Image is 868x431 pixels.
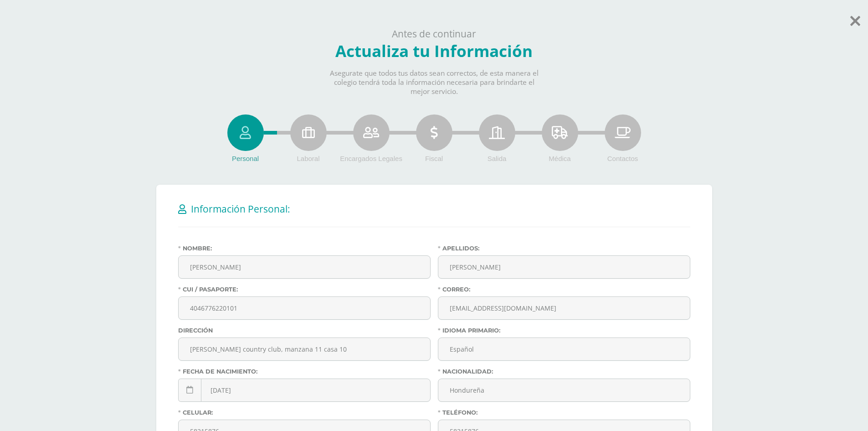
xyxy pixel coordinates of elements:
input: Idioma Primario [438,338,690,360]
label: Correo: [438,286,690,293]
input: Nombre [179,256,430,278]
input: Correo [438,297,690,319]
span: Contactos [607,155,638,162]
label: Nombre: [178,245,431,252]
label: Dirección [178,327,431,334]
label: Teléfono: [438,409,690,416]
label: Nacionalidad: [438,368,690,375]
span: Información Personal: [191,203,290,215]
label: Apellidos: [438,245,690,252]
label: Celular: [178,409,431,416]
span: Fiscal [425,155,443,162]
span: Personal [232,155,259,162]
label: CUI / Pasaporte: [178,286,431,293]
input: Fecha de nacimiento [179,379,430,401]
label: Idioma Primario: [438,327,690,334]
input: Ej. 6 Avenida B-34 [179,338,430,360]
label: Fecha de nacimiento: [178,368,431,375]
a: Saltar actualización de datos [850,8,860,30]
input: CUI / Pasaporte [179,297,430,319]
span: Salida [488,155,507,162]
span: Antes de continuar [392,27,476,40]
span: Encargados Legales [340,155,402,162]
span: Médica [549,155,570,162]
input: Nacionalidad [438,379,690,401]
input: Apellidos [438,256,690,278]
p: Asegurate que todos tus datos sean correctos, de esta manera el colegio tendrá toda la informació... [322,69,546,96]
span: Laboral [297,155,319,162]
